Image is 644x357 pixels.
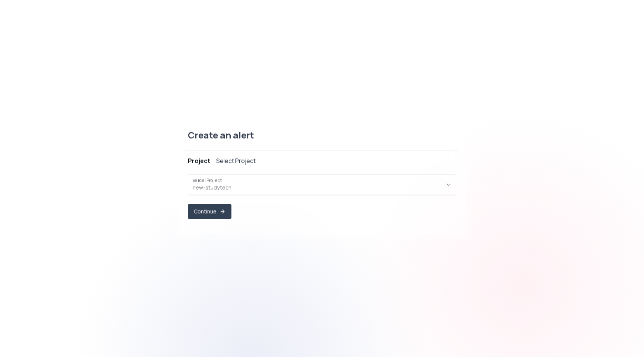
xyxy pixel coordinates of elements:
[185,129,459,151] div: Create an alert
[216,157,256,165] div: Select Project
[188,204,231,219] button: Continue
[188,157,210,165] div: Project
[188,171,456,228] div: ProjectSelect Project
[188,151,456,171] button: ProjectSelect Project
[193,184,442,192] span: new-studytech
[193,177,225,184] label: Vercel Project
[188,174,456,195] button: Vercel Projectnew-studytech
